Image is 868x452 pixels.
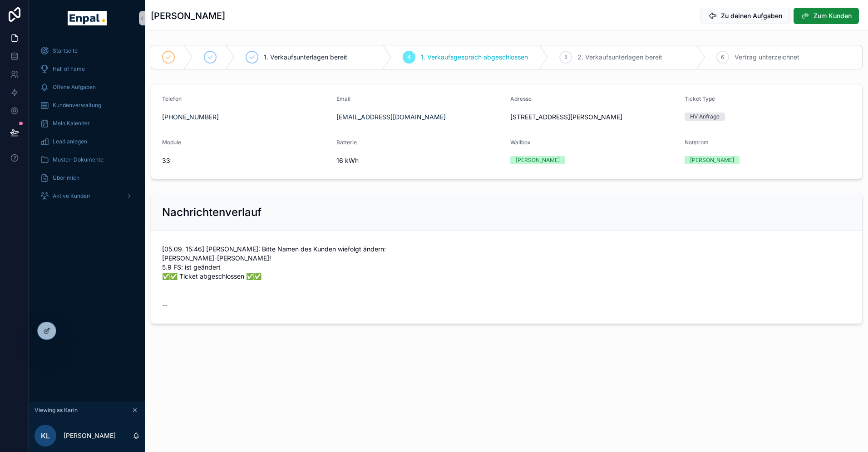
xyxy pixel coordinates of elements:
[53,102,101,109] span: Kundenverwaltung
[68,11,106,25] img: App logo
[35,170,140,186] a: Über mich
[685,139,709,146] span: Notstrom
[162,156,329,165] span: 33
[577,53,662,62] span: 2. Verkaufsunterlagen bereit
[700,8,790,24] button: Zu deinen Aufgaben
[721,11,782,20] span: Zu deinen Aufgaben
[564,54,567,61] span: 5
[53,156,104,163] span: Muster-Dokumente
[35,188,140,204] a: Aktive Kunden
[510,95,532,102] span: Adresse
[721,54,724,61] span: 6
[53,84,96,91] span: Offene Aufgaben
[35,43,140,59] a: Startseite
[162,301,168,310] span: --
[162,245,851,281] span: [05.09. 15:46] [PERSON_NAME]: Bitte Namen des Kunden wiefolgt ändern: [PERSON_NAME]-[PERSON_NAME]...
[53,47,78,54] span: Startseite
[53,138,87,145] span: Lead anlegen
[421,53,528,62] span: 1. Verkaufsgespräch abgeschlossen
[35,407,78,414] span: Viewing as Karin
[162,139,181,146] span: Module
[162,113,219,122] a: [PHONE_NUMBER]
[35,61,140,77] a: Hall of Fame
[35,115,140,132] a: Mein Kalender
[53,192,90,200] span: Aktive Kunden
[264,53,347,62] span: 1. Verkaufsunterlagen bereit
[690,113,720,121] div: HV Anfrage
[53,174,79,182] span: Über mich
[53,65,85,73] span: Hall of Fame
[336,113,446,122] a: [EMAIL_ADDRESS][DOMAIN_NAME]
[35,97,140,113] a: Kundenverwaltung
[814,11,852,20] span: Zum Kunden
[794,8,859,24] button: Zum Kunden
[685,95,715,102] span: Ticket Type
[336,95,350,102] span: Email
[35,152,140,168] a: Muster-Dokumente
[162,205,261,220] h2: Nachrichtenverlauf
[735,53,799,62] span: Vertrag unterzeichnet
[35,79,140,95] a: Offene Aufgaben
[29,36,145,216] div: scrollable content
[151,10,225,22] h1: [PERSON_NAME]
[516,156,560,164] div: [PERSON_NAME]
[64,431,116,440] p: [PERSON_NAME]
[162,95,182,102] span: Telefon
[53,120,90,127] span: Mein Kalender
[690,156,734,164] div: [PERSON_NAME]
[510,139,531,146] span: Wallbox
[41,430,50,441] span: KL
[35,133,140,150] a: Lead anlegen
[336,156,503,165] span: 16 kWh
[336,139,357,146] span: Batterie
[407,54,411,61] span: 4
[510,113,677,122] span: [STREET_ADDRESS][PERSON_NAME]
